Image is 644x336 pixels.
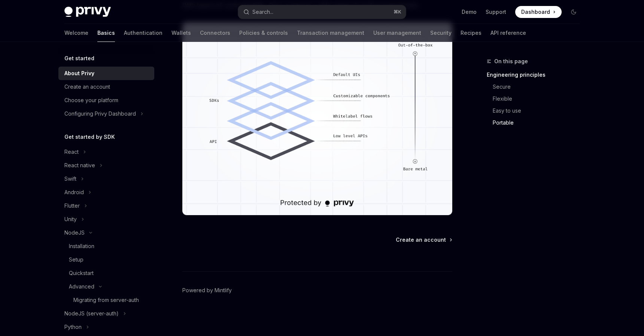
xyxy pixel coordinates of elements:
[200,24,230,42] a: Connectors
[58,186,154,199] button: Android
[58,293,154,307] a: Migrating from server-auth
[171,24,191,42] a: Wallets
[487,105,586,117] a: Easy to use
[64,69,94,78] div: About Privy
[490,24,526,42] a: API reference
[58,172,154,186] button: Swift
[58,107,154,120] button: Configuring Privy Dashboard
[58,199,154,213] button: Flutter
[239,24,288,42] a: Policies & controls
[64,82,110,91] div: Create an account
[73,296,139,305] div: Migrating from server-auth
[64,201,80,210] div: Flutter
[487,69,586,81] a: Engineering principles
[64,147,79,156] div: React
[58,280,154,293] button: Advanced
[64,96,118,105] div: Choose your platform
[462,8,477,16] a: Demo
[486,8,506,16] a: Support
[494,57,528,66] span: On this page
[521,8,550,16] span: Dashboard
[297,24,364,42] a: Transaction management
[487,93,586,105] a: Flexible
[396,236,446,244] span: Create an account
[64,188,84,197] div: Android
[97,24,115,42] a: Basics
[64,54,94,63] h5: Get started
[58,80,154,94] a: Create an account
[238,5,406,19] button: Search...⌘K
[64,24,88,42] a: Welcome
[58,145,154,159] button: React
[64,228,85,237] div: NodeJS
[58,253,154,266] a: Setup
[430,24,452,42] a: Security
[69,269,94,278] div: Quickstart
[515,6,562,18] a: Dashboard
[64,309,119,318] div: NodeJS (server-auth)
[252,7,273,16] div: Search...
[64,109,136,118] div: Configuring Privy Dashboard
[58,213,154,226] button: Unity
[373,24,421,42] a: User management
[58,307,154,320] button: NodeJS (server-auth)
[58,239,154,253] a: Installation
[69,255,83,264] div: Setup
[64,132,115,141] h5: Get started by SDK
[396,236,452,244] a: Create an account
[64,323,82,332] div: Python
[182,22,452,215] img: images/Customization.png
[58,159,154,172] button: React native
[64,174,76,183] div: Swift
[461,24,482,42] a: Recipes
[64,215,77,224] div: Unity
[487,81,586,93] a: Secure
[568,6,580,18] button: Toggle dark mode
[124,24,162,42] a: Authentication
[58,67,154,80] a: About Privy
[58,320,154,334] button: Python
[69,282,94,291] div: Advanced
[58,266,154,280] a: Quickstart
[58,226,154,239] button: NodeJS
[64,7,111,17] img: dark logo
[394,9,401,15] span: ⌘ K
[64,161,95,170] div: React native
[69,242,94,251] div: Installation
[182,287,232,294] a: Powered by Mintlify
[58,94,154,107] a: Choose your platform
[487,117,586,129] a: Portable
